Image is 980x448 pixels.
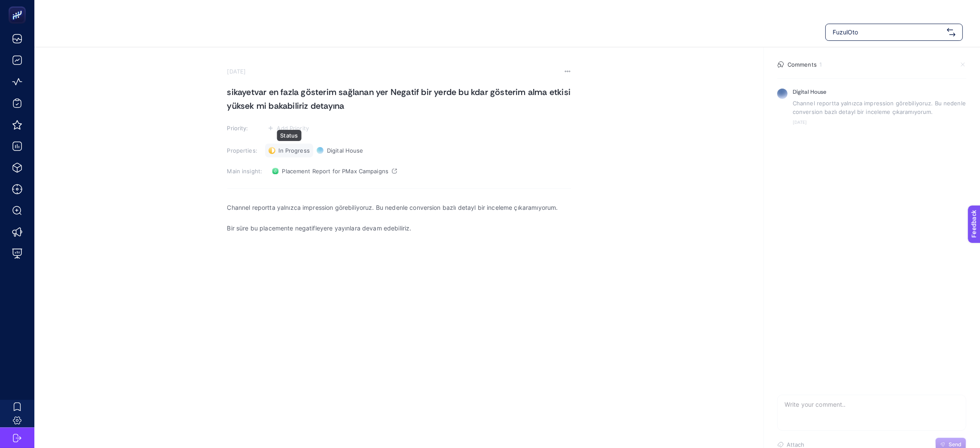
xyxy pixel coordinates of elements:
span: In Progress [279,147,310,154]
h3: Main insight: [227,168,263,175]
span: Send [949,441,962,448]
span: Digital House [327,147,363,154]
h5: Digital House [793,89,827,95]
h3: Priority: [227,125,263,132]
time: [DATE] [227,68,246,75]
p: Bir süre bu placemente negatifleyere yayınlara devam edebiliriz. [227,223,571,233]
div: Rich Text Editor. Editing area: main [227,197,571,369]
p: Channel reportta yalnızca impression görebiliyoruz. Bu nedenle conversion bazlı detayl bir incele... [227,203,571,213]
h4: Comments [788,61,817,68]
span: Attach [787,441,805,448]
span: Placement Report for PMax Campaigns [282,168,389,175]
span: Add Priority [277,125,309,132]
button: Add Priority [265,123,312,133]
a: Placement Report for PMax Campaigns [269,164,401,178]
h1: sikayetvar en fazla gösterim sağlanan yer Negatif bir yerde bu kdar gösterim alma etkisi yüksek m... [227,85,571,113]
img: svg%3e [947,28,956,37]
time: [DATE] [793,120,966,125]
span: FuzulOto [833,28,943,37]
span: Status [280,132,298,139]
h3: Properties: [227,147,263,154]
p: Channel reportta yalnızca impression görebiliyoruz. Bu nedenle conversion bazlı detayl bir incele... [793,99,966,116]
data: 1 [819,61,822,68]
span: Feedback [5,3,33,9]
